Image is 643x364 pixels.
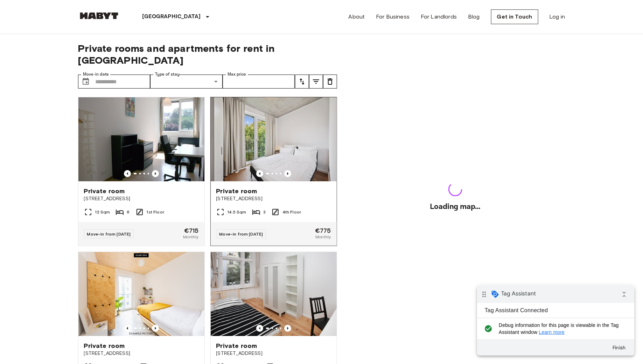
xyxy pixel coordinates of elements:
[24,5,59,12] span: Tag Assistant
[228,71,246,77] label: Max price
[155,71,180,77] label: Type of stay
[78,42,337,66] span: Private rooms and apartments for rent in [GEOGRAPHIC_DATA]
[84,195,199,202] span: [STREET_ADDRESS]
[284,325,291,332] button: Previous image
[124,170,131,177] button: Previous image
[83,71,109,77] label: Move-in date
[468,13,480,21] a: Blog
[78,97,204,181] img: Marketing picture of unit DE-01-041-02M
[216,195,331,202] span: [STREET_ADDRESS]
[216,350,331,357] span: [STREET_ADDRESS]
[78,97,205,246] a: Marketing picture of unit DE-01-041-02MPrevious imagePrevious imagePrivate room[STREET_ADDRESS]12...
[295,75,309,89] button: tune
[211,97,337,181] img: Marketing picture of unit DE-01-259-018-03Q
[211,252,337,336] img: Marketing picture of unit DE-01-232-03M
[95,209,110,215] span: 12 Sqm
[62,44,88,49] a: Learn more
[263,209,266,215] span: 3
[147,209,164,215] span: 1st Floor
[87,231,131,237] span: Move-in from [DATE]
[323,75,337,89] button: tune
[130,56,155,68] button: Finish
[256,325,263,332] button: Previous image
[84,342,125,350] span: Private room
[376,13,410,21] a: For Business
[421,13,457,21] a: For Landlords
[430,202,480,212] h2: Loading map...
[79,75,93,89] button: Choose date
[152,325,159,332] button: Previous image
[142,13,201,21] p: [GEOGRAPHIC_DATA]
[78,252,204,336] img: Marketing picture of unit DE-01-07-009-02Q
[84,187,125,195] span: Private room
[184,227,199,234] span: €715
[219,231,263,237] span: Move-in from [DATE]
[228,209,246,215] span: 14.5 Sqm
[152,170,159,177] button: Previous image
[256,170,263,177] button: Previous image
[491,9,538,24] a: Get in Touch
[124,325,131,332] button: Previous image
[78,12,120,19] img: Habyt
[127,209,130,215] span: 6
[216,342,257,350] span: Private room
[284,170,291,177] button: Previous image
[349,13,365,21] a: About
[315,227,331,234] span: €775
[6,36,17,50] i: check_circle
[22,36,146,50] span: Debug information for this page is viewable in the Tag Assistant window
[309,75,323,89] button: tune
[183,234,198,240] span: Monthly
[550,13,565,21] a: Log in
[210,97,337,246] a: Marketing picture of unit DE-01-259-018-03QPrevious imagePrevious imagePrivate room[STREET_ADDRES...
[84,350,199,357] span: [STREET_ADDRESS]
[315,234,331,240] span: Monthly
[216,187,257,195] span: Private room
[282,209,301,215] span: 4th Floor
[140,2,154,16] i: Collapse debug badge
